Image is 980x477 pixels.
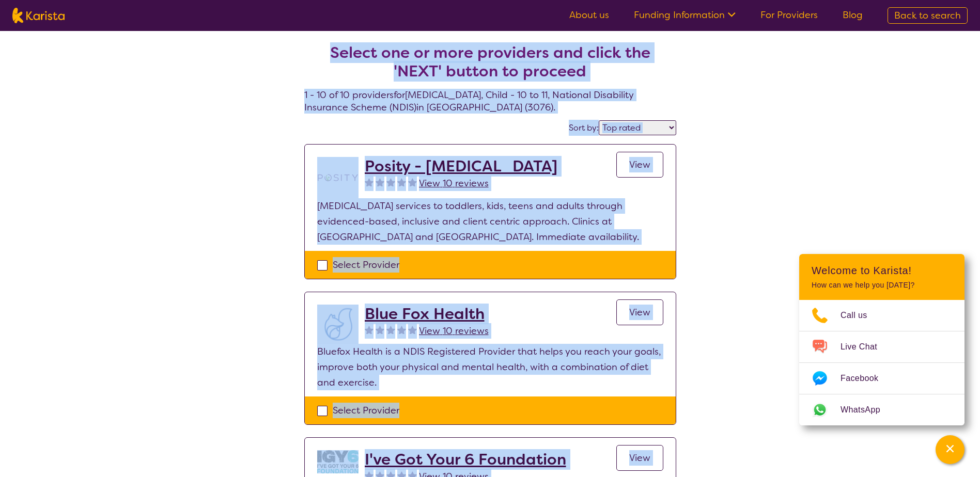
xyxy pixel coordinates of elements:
[936,435,965,464] button: Channel Menu
[376,178,384,186] img: fullstar
[616,445,663,471] a: View
[365,305,489,323] a: Blue Fox Health
[629,158,650,171] span: View
[812,281,952,290] p: How can we help you [DATE]?
[365,157,557,176] a: Posity - [MEDICAL_DATA]
[843,9,863,21] a: Blog
[812,264,952,277] h2: Welcome to Karista!
[397,178,406,186] img: fullstar
[419,325,489,337] span: View 10 reviews
[408,325,417,334] img: fullstar
[799,254,965,425] div: Channel Menu
[841,402,893,418] span: WhatsApp
[569,9,609,21] a: About us
[569,122,599,133] label: Sort by:
[629,452,650,464] span: View
[317,198,663,245] p: [MEDICAL_DATA] services to toddlers, kids, teens and adults through evidenced-based, inclusive an...
[841,371,891,386] span: Facebook
[376,325,384,334] img: fullstar
[888,7,968,24] a: Back to search
[386,178,395,186] img: fullstar
[317,344,663,390] p: Bluefox Health is a NDIS Registered Provider that helps you reach your goals, improve both your p...
[841,339,890,355] span: Live Chat
[386,325,395,334] img: fullstar
[12,8,65,23] img: Karista logo
[419,323,489,339] a: View 10 reviews
[634,9,736,21] a: Funding Information
[841,308,880,323] span: Call us
[365,178,374,186] img: fullstar
[799,394,965,425] a: Web link opens in a new tab.
[629,306,650,319] span: View
[419,177,489,189] span: View 10 reviews
[408,178,417,186] img: fullstar
[365,325,374,334] img: fullstar
[616,299,663,325] a: View
[894,9,961,22] span: Back to search
[317,450,359,473] img: aw0qclyvxjfem2oefjis.jpg
[799,300,965,425] ul: Choose channel
[397,325,406,334] img: fullstar
[365,450,566,469] a: I've Got Your 6 Foundation
[317,305,359,344] img: lyehhyr6avbivpacwqcf.png
[760,9,818,21] a: For Providers
[304,19,676,114] h4: 1 - 10 of 10 providers for [MEDICAL_DATA] , Child - 10 to 11 , National Disability Insurance Sche...
[317,157,359,198] img: t1bslo80pcylnzwjhndq.png
[419,176,489,191] a: View 10 reviews
[317,43,664,81] h2: Select one or more providers and click the 'NEXT' button to proceed
[616,152,663,178] a: View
